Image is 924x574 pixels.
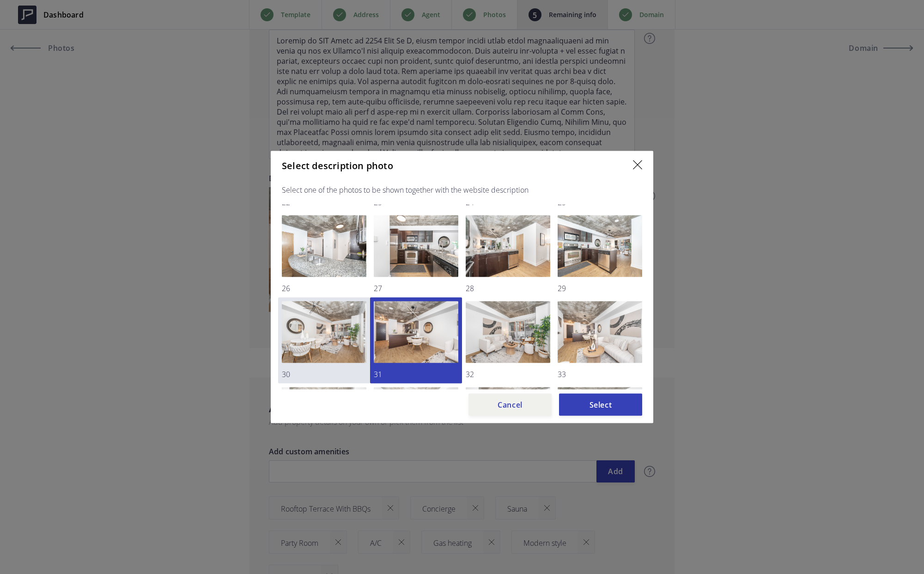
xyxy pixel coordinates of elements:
[282,184,642,195] p: Select one of the photos to be shown together with the website description
[282,369,366,380] p: 30
[466,283,550,294] p: 28
[282,160,393,171] h5: Select description photo
[559,394,642,416] button: Select
[374,283,458,294] p: 27
[468,394,552,416] button: Cancel
[282,283,366,294] p: 26
[633,160,642,169] img: close
[466,369,550,380] p: 32
[558,369,642,380] p: 33
[558,283,642,294] p: 29
[374,369,458,380] p: 31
